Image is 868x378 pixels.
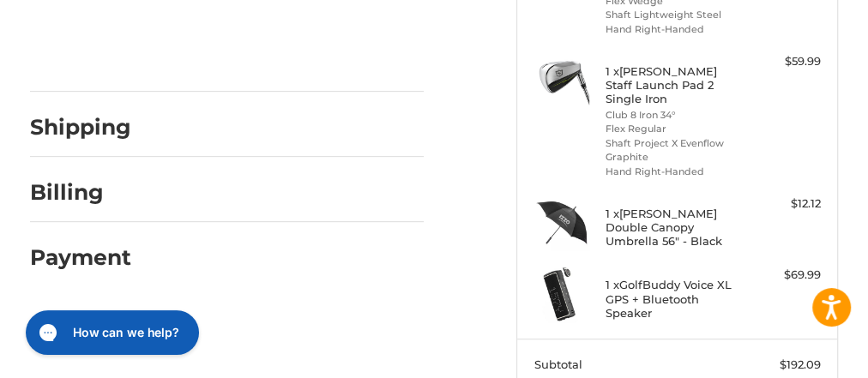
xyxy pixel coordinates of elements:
[606,8,744,22] li: Shaft Lightweight Steel
[606,165,744,179] li: Hand Right-Handed
[749,267,821,284] div: $69.99
[606,108,744,123] li: Club 8 Iron 34°
[606,64,744,106] h4: 1 x [PERSON_NAME] Staff Launch Pad 2 Single Iron
[24,44,153,75] iframe: PayPal-venmo
[606,122,744,136] li: Flex Regular
[30,244,131,271] h2: Payment
[606,278,744,320] h4: 1 x GolfBuddy Voice XL GPS + Bluetooth Speaker
[749,53,821,70] div: $59.99
[30,179,130,206] h2: Billing
[749,195,821,213] div: $12.12
[606,22,744,37] li: Hand Right-Handed
[30,114,131,141] h2: Shipping
[606,136,744,165] li: Shaft Project X Evenflow Graphite
[17,304,204,361] iframe: Gorgias live chat messenger
[606,207,744,249] h4: 1 x [PERSON_NAME] Double Canopy Umbrella 56" - Black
